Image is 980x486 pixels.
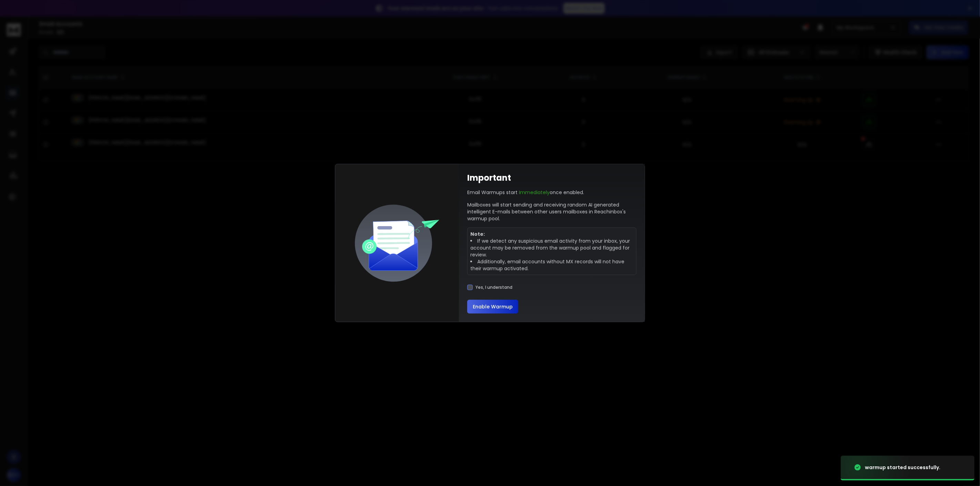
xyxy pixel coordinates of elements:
div: Dominio [36,41,53,45]
img: tab_domain_overview_orange.svg [29,40,34,45]
p: Mailboxes will start sending and receiving random AI generated intelligent E-mails between other ... [467,201,636,222]
img: logo_orange.svg [11,11,17,17]
span: Immediately [519,189,550,196]
img: website_grey.svg [11,18,17,23]
li: If we detect any suspicious email activity from your inbox, your account may be removed from the ... [470,237,633,258]
label: Yes, I understand [476,285,512,290]
div: v 4.0.25 [19,11,34,17]
p: Note: [470,231,633,237]
div: Dominio: [URL] [18,18,51,23]
h1: Important [467,172,511,183]
li: Additionally, email accounts without MX records will not have their warmup activated. [470,258,633,272]
button: Enable Warmup [467,300,518,314]
img: tab_keywords_by_traffic_grey.svg [73,40,79,45]
p: Email Warmups start once enabled. [467,189,584,196]
div: Palabras clave [81,41,110,45]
